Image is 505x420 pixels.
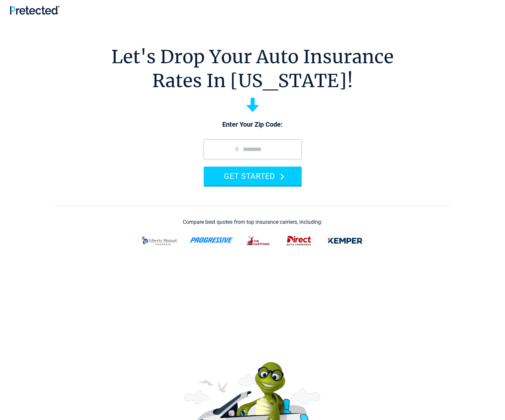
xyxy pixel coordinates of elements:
p: Enter Your Zip Code: [197,120,308,129]
div: Compare best quotes from top insurance carriers, including: [183,219,322,225]
h1: Let's Drop Your Auto Insurance Rates In [US_STATE]! [111,45,394,93]
input: zip code [204,139,302,159]
img: Pretected Logo [10,6,59,15]
button: GET STARTED [204,167,302,186]
img: thehartford [242,232,275,249]
img: liberty [138,232,182,249]
img: kemper [323,232,367,249]
img: progressive [190,237,234,243]
img: direct [283,232,315,249]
